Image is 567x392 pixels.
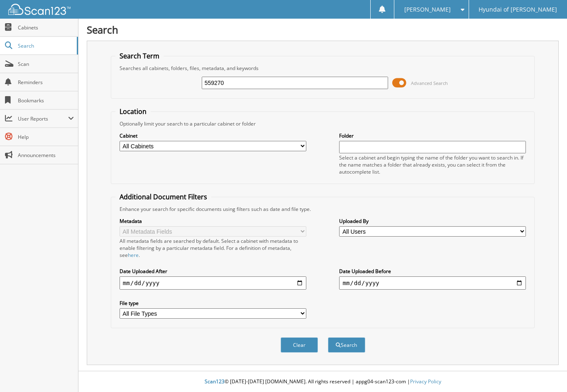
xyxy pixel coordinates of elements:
label: Date Uploaded After [120,268,306,275]
input: start [120,276,306,290]
div: Enhance your search for specific documents using filters such as date and file type. [115,206,530,213]
span: Cabinets [18,24,74,31]
a: here [128,252,139,259]
span: Announcements [18,152,74,159]
span: Hyundai of [PERSON_NAME] [479,7,557,12]
legend: Location [115,107,151,116]
div: Optionally limit your search to a particular cabinet or folder [115,120,530,127]
div: All metadata fields are searched by default. Select a cabinet with metadata to enable filtering b... [120,237,306,259]
div: Select a cabinet and begin typing the name of the folder you want to search in. If the name match... [339,154,526,175]
label: Folder [339,132,526,139]
label: Cabinet [120,132,306,139]
legend: Search Term [115,51,164,60]
span: Scan123 [205,378,225,385]
button: Search [328,337,365,353]
span: User Reports [18,115,68,122]
span: Help [18,133,74,140]
div: Searches all cabinets, folders, files, metadata, and keywords [115,65,530,72]
a: Privacy Policy [410,378,441,385]
span: [PERSON_NAME] [404,7,451,12]
div: © [DATE]-[DATE] [DOMAIN_NAME]. All rights reserved | appg04-scan123-com | [78,372,567,392]
span: Advanced Search [411,80,448,86]
span: Search [18,42,73,49]
span: Scan [18,60,74,68]
span: Bookmarks [18,97,74,104]
input: end [339,276,526,290]
label: File type [120,300,306,307]
label: Uploaded By [339,218,526,225]
button: Clear [281,337,318,353]
legend: Additional Document Filters [115,192,211,201]
iframe: Chat Widget [525,352,567,392]
label: Date Uploaded Before [339,268,526,275]
img: scan123-logo-white.svg [8,4,71,15]
label: Metadata [120,218,306,225]
h1: Search [87,23,559,36]
span: Reminders [18,79,74,86]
